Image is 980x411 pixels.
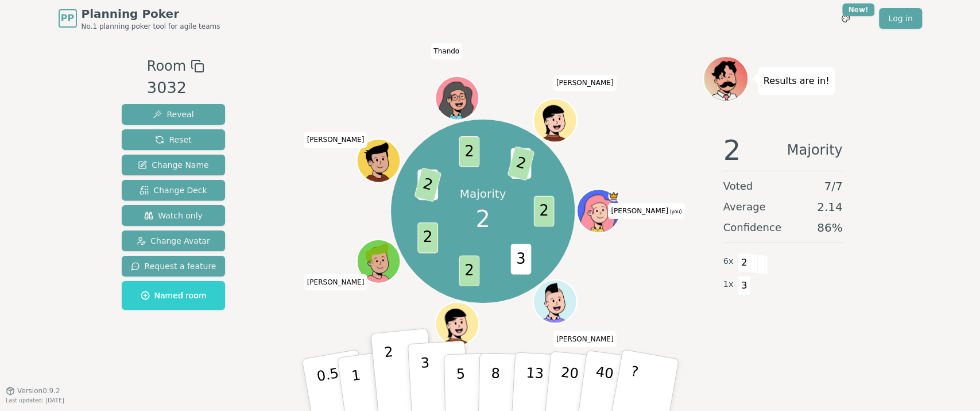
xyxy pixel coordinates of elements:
button: Change Name [122,155,226,175]
button: Change Avatar [122,231,226,251]
span: Request a feature [131,260,216,272]
span: 3 [511,244,532,275]
p: Majority [460,186,506,202]
span: 2 [459,255,479,286]
span: 2 [507,146,534,181]
span: Norval is the host [608,191,619,202]
span: 7 / 7 [824,178,842,194]
span: (you) [668,209,682,214]
div: New! [842,3,875,16]
span: PP [61,11,74,25]
div: 3032 [147,76,204,100]
button: Click to change your avatar [578,191,619,232]
span: 6 x [723,255,734,268]
button: Request a feature [122,256,226,276]
span: 2 [534,196,555,227]
button: Watch only [122,205,226,226]
span: 2 [738,253,751,272]
span: Watch only [144,210,203,221]
button: Reveal [122,104,226,125]
span: 1 x [723,278,734,291]
button: Reset [122,129,226,150]
span: Click to change your name [608,203,684,219]
span: Majority [787,136,843,164]
span: Change Avatar [137,235,210,247]
button: New! [835,8,856,29]
span: Confidence [723,220,781,236]
span: Reveal [153,109,193,120]
span: Named room [141,290,207,301]
button: Change Deck [122,180,226,201]
button: Version0.9.2 [6,386,60,395]
span: Click to change your name [553,75,617,91]
span: Click to change your name [304,132,367,148]
span: Click to change your name [304,274,367,290]
span: Click to change your name [553,331,617,347]
span: Change Deck [140,185,207,196]
p: 2 [383,344,398,406]
span: Version 0.9.2 [17,386,60,395]
p: Results are in! [764,73,830,89]
span: Change Name [138,159,208,171]
a: PPPlanning PokerNo.1 planning poker tool for agile teams [59,6,220,31]
span: Average [723,199,766,215]
span: 2 [417,222,438,253]
span: Last updated: [DATE] [6,397,64,404]
span: 2 [414,167,441,202]
span: 2 [459,136,479,167]
span: 86 % [817,220,842,236]
span: No.1 planning poker tool for agile teams [82,22,220,31]
span: Click to change your name [431,44,462,60]
span: 2 [723,136,741,164]
span: 2.14 [817,199,843,215]
button: Named room [122,281,226,310]
span: Reset [155,134,191,145]
span: Planning Poker [82,6,220,22]
span: Room [147,56,186,76]
span: 3 [738,276,751,295]
a: Log in [879,8,921,29]
span: 2 [475,202,490,236]
span: Voted [723,178,753,194]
